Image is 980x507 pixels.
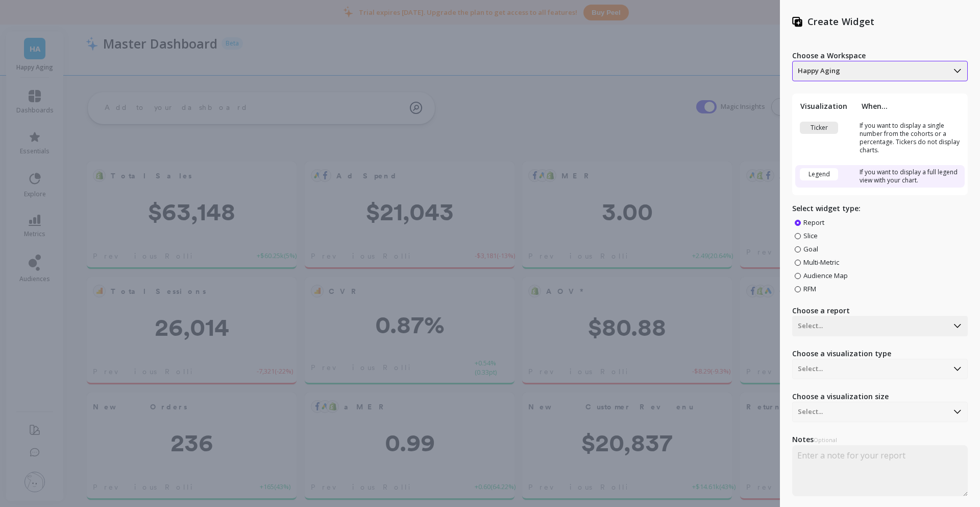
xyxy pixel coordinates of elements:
[856,119,965,157] td: If you want to display a single number from the cohorts or a percentage. Tickers do not display c...
[803,244,818,253] span: Goal
[795,101,856,111] th: Visualization
[803,258,839,267] span: Multi-Metric
[792,434,968,445] label: Notes
[803,284,816,293] span: RFM
[803,271,848,280] span: Audience Map
[792,349,968,359] label: Choose a visualization type
[792,306,968,316] label: Choose a report
[792,203,968,214] p: Select widget type:
[856,165,965,188] td: If you want to display a full legend view with your chart.
[800,122,838,134] div: Ticker
[792,51,968,61] label: Choose a Workspace
[792,391,968,402] label: Choose a visualization size
[856,101,965,111] th: When...
[807,15,874,28] p: Create Widget
[800,168,838,180] div: Legend
[814,436,837,444] span: Optional
[803,231,818,240] span: Slice
[803,218,824,227] span: Report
